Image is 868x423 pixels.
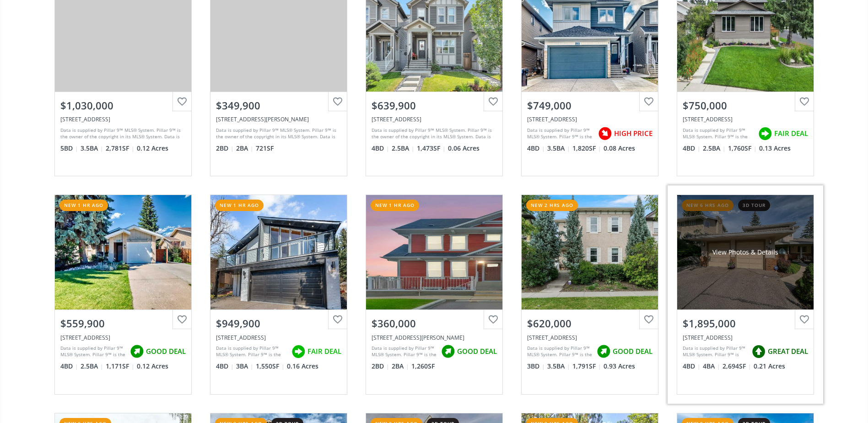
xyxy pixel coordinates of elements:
[60,345,125,358] div: Data is supplied by Pillar 9™ MLS® System. Pillar 9™ is the owner of the copyright in its MLS® Sy...
[703,144,726,153] span: 2.5 BA
[527,115,652,123] div: 120 Red Sky Gardens NE, Calgary, AB T3N1N1
[572,362,601,371] span: 1,791 SF
[527,362,545,371] span: 3 BD
[60,316,186,331] div: $559,900
[613,347,652,356] span: GOOD DEAL
[668,185,823,403] a: new 6 hrs ago3d tourView Photos & Details$1,895,000[STREET_ADDRESS]Data is supplied by Pillar 9™ ...
[216,345,287,358] div: Data is supplied by Pillar 9™ MLS® System. Pillar 9™ is the owner of the copyright in its MLS® Sy...
[683,334,808,342] div: 3010 8 Street SW, Calgary, AB T2T 3A2
[759,144,791,153] span: 0.13 Acres
[81,144,103,153] span: 3.5 BA
[137,144,168,153] span: 0.12 Acres
[372,98,497,113] div: $639,900
[106,362,135,371] span: 1,171 SF
[722,362,751,371] span: 2,694 SF
[439,342,457,361] img: rating icon
[372,115,497,123] div: 53 Walgrove Rise SE, Calgary, AB T2X 4E6
[216,316,341,331] div: $949,900
[411,362,435,371] span: 1,260 SF
[457,347,497,356] span: GOOD DEAL
[60,362,78,371] span: 4 BD
[448,144,480,153] span: 0.06 Acres
[754,362,785,371] span: 0.21 Acres
[216,127,339,141] div: Data is supplied by Pillar 9™ MLS® System. Pillar 9™ is the owner of the copyright in its MLS® Sy...
[60,127,183,141] div: Data is supplied by Pillar 9™ MLS® System. Pillar 9™ is the owner of the copyright in its MLS® Sy...
[372,144,389,153] span: 4 BD
[683,362,701,371] span: 4 BD
[527,345,592,358] div: Data is supplied by Pillar 9™ MLS® System. Pillar 9™ is the owner of the copyright in its MLS® Sy...
[614,129,652,138] span: HIGH PRICE
[712,248,778,257] div: View Photos & Details
[128,342,146,361] img: rating icon
[683,316,808,331] div: $1,895,000
[216,144,234,153] span: 2 BD
[256,362,285,371] span: 1,550 SF
[756,125,774,143] img: rating icon
[527,127,593,141] div: Data is supplied by Pillar 9™ MLS® System. Pillar 9™ is the owner of the copyright in its MLS® Sy...
[216,362,234,371] span: 4 BD
[683,98,808,113] div: $750,000
[81,362,103,371] span: 2.5 BA
[547,362,570,371] span: 3.5 BA
[372,345,437,358] div: Data is supplied by Pillar 9™ MLS® System. Pillar 9™ is the owner of the copyright in its MLS® Sy...
[683,144,701,153] span: 4 BD
[236,144,253,153] span: 2 BA
[527,98,652,113] div: $749,000
[774,129,808,138] span: FAIR DEAL
[287,362,318,371] span: 0.16 Acres
[106,144,135,153] span: 2,781 SF
[356,185,512,403] a: new 1 hr ago$360,000[STREET_ADDRESS][PERSON_NAME]Data is supplied by Pillar 9™ MLS® System. Pilla...
[527,144,545,153] span: 4 BD
[392,362,409,371] span: 2 BA
[768,347,808,356] span: GREAT DEAL
[372,334,497,342] div: 523 Cranford Mews SE, Calgary, AB T3M 2P1
[289,342,307,361] img: rating icon
[604,362,635,371] span: 0.93 Acres
[146,347,186,356] span: GOOD DEAL
[392,144,415,153] span: 2.5 BA
[683,127,754,141] div: Data is supplied by Pillar 9™ MLS® System. Pillar 9™ is the owner of the copyright in its MLS® Sy...
[201,185,356,403] a: new 1 hr ago$949,900[STREET_ADDRESS]Data is supplied by Pillar 9™ MLS® System. Pillar 9™ is the o...
[307,347,341,356] span: FAIR DEAL
[372,316,497,331] div: $360,000
[683,115,808,123] div: 103 Sandarac Place NW, Calgary, AB T3K 2Y5
[572,144,601,153] span: 1,820 SF
[372,127,495,141] div: Data is supplied by Pillar 9™ MLS® System. Pillar 9™ is the owner of the copyright in its MLS® Sy...
[683,345,747,358] div: Data is supplied by Pillar 9™ MLS® System. Pillar 9™ is the owner of the copyright in its MLS® Sy...
[372,362,389,371] span: 2 BD
[527,316,652,331] div: $620,000
[417,144,446,153] span: 1,473 SF
[527,334,652,342] div: 4436 Elgin Avenue SE, Calgary, AB T2Z4W1
[236,362,253,371] span: 3 BA
[216,334,341,342] div: 23 Edgewood Place NW, Calgary, AB T3A 2T8
[216,115,341,123] div: 40 Carrington Plaza NW #117, Calgary, AB T3P 1X7
[749,342,768,361] img: rating icon
[512,185,668,403] a: new 2 hrs ago$620,000[STREET_ADDRESS]Data is supplied by Pillar 9™ MLS® System. Pillar 9™ is the ...
[728,144,757,153] span: 1,760 SF
[137,362,168,371] span: 0.12 Acres
[604,144,635,153] span: 0.08 Acres
[547,144,570,153] span: 3.5 BA
[256,144,274,153] span: 721 SF
[45,185,201,403] a: new 1 hr ago$559,900[STREET_ADDRESS]Data is supplied by Pillar 9™ MLS® System. Pillar 9™ is the o...
[596,125,614,143] img: rating icon
[60,115,186,123] div: 213 Evergreen Plaza SW, Calgary, AB T2Y 5B2
[60,334,186,342] div: 119 Deer Run Close SE, Calgary, AB T2J 5P7
[60,98,186,113] div: $1,030,000
[216,98,341,113] div: $349,900
[60,144,78,153] span: 5 BD
[703,362,720,371] span: 4 BA
[594,342,613,361] img: rating icon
